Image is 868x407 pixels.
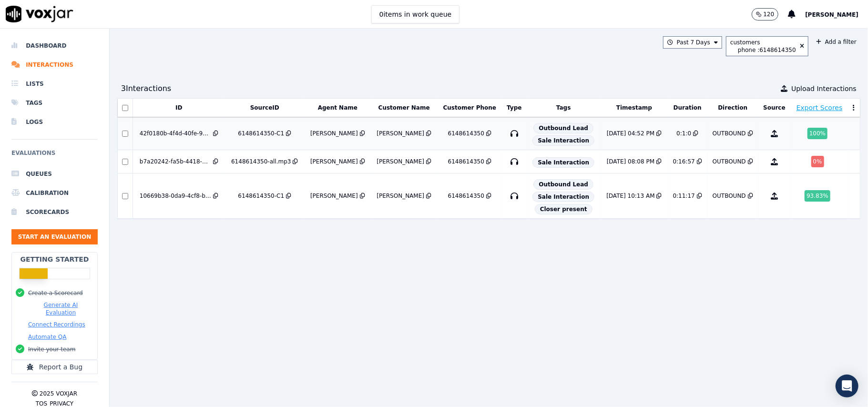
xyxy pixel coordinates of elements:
button: Start an Evaluation [11,229,98,244]
div: 6148614350 [448,192,484,200]
button: 120 [752,8,788,20]
h6: Evaluations [11,147,98,164]
a: Interactions [11,55,98,74]
p: 120 [764,10,775,18]
div: 0:1:0 [676,130,691,137]
span: [PERSON_NAME] [805,11,858,18]
span: Upload Interactions [791,84,857,93]
div: 0:16:57 [673,158,695,165]
button: ID [175,104,182,112]
button: 120 [752,8,779,20]
div: OUTBOUND [713,158,746,165]
button: Upload Interactions [781,84,857,93]
button: Export Scores [797,103,843,112]
div: 6148614350-C1 [238,192,284,200]
button: Type [507,104,521,112]
div: 6148614350 [448,130,484,137]
div: 6148614350-C1 [238,130,284,137]
button: Direction [718,104,747,112]
div: 3 Interaction s [121,83,171,94]
button: Customer Name [378,104,430,112]
div: customers [730,39,796,46]
button: 0items in work queue [371,5,460,23]
div: [PERSON_NAME] [310,158,358,165]
div: [PERSON_NAME] [310,130,358,137]
div: 10669b38-0da9-4cf8-bbe2-016293631147 [140,192,211,200]
div: phone : 6148614350 [738,46,796,54]
div: Open Intercom Messenger [836,375,858,397]
div: OUTBOUND [713,192,746,200]
button: [PERSON_NAME] [805,9,868,20]
img: voxjar logo [6,6,73,22]
button: Automate QA [28,333,66,341]
a: Queues [11,164,98,183]
button: SourceID [250,104,279,112]
a: Lists [11,74,98,93]
div: 42f0180b-4f4d-40fe-9b92-844de45c20a2 [140,130,211,137]
div: b7a20242-fa5b-4418-a7a4-fd8e7787cca8 [140,158,211,165]
div: 6148614350-all.mp3 [231,158,291,165]
button: Customer Phone [443,104,496,112]
a: Logs [11,112,98,132]
span: Sale Interaction [532,135,594,146]
span: Outbound Lead [533,123,593,133]
span: Outbound Lead [533,179,593,190]
button: Connect Recordings [28,321,85,328]
button: Create a Scorecard [28,289,83,297]
div: OUTBOUND [713,130,746,137]
button: Add a filter [812,36,860,48]
a: Scorecards [11,203,98,222]
div: [PERSON_NAME] [377,130,424,137]
button: Timestamp [616,104,652,112]
button: Source [763,104,786,112]
button: Tags [556,104,571,112]
a: Tags [11,93,98,112]
div: [DATE] 08:08 PM [607,158,654,165]
div: 6148614350 [448,158,484,165]
button: Agent Name [318,104,357,112]
div: 100 % [807,128,827,139]
p: 2025 Voxjar [40,390,77,397]
span: Sale Interaction [532,192,594,202]
button: Duration [674,104,702,112]
div: [PERSON_NAME] [310,192,358,200]
span: Sale Interaction [532,157,594,168]
a: Calibration [11,183,98,203]
div: 0 % [811,156,824,167]
div: [PERSON_NAME] [377,158,424,165]
div: 93.83 % [805,190,830,202]
div: [PERSON_NAME] [377,192,424,200]
button: Report a Bug [11,360,98,374]
span: Closer present [535,204,592,214]
button: Past 7 Days [663,36,722,49]
button: customers phone :6148614350 [726,36,808,56]
button: Generate AI Evaluation [28,301,93,316]
h2: Getting Started [20,254,89,264]
button: Invite your team [28,346,75,353]
a: Dashboard [11,36,98,55]
div: 0:11:17 [673,192,695,200]
div: [DATE] 04:52 PM [607,130,654,137]
div: [DATE] 10:13 AM [606,192,654,200]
